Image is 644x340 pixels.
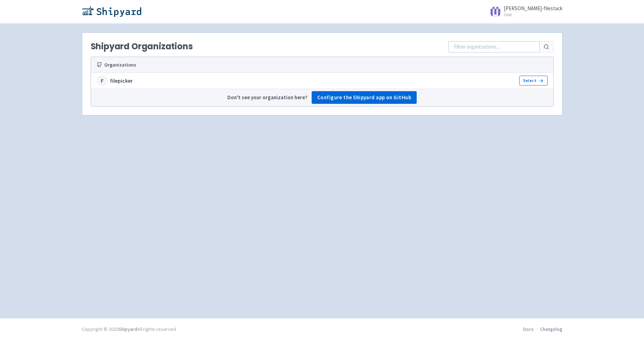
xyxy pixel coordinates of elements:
a: Shipyard [118,326,137,332]
span: [PERSON_NAME]-filestack [504,5,562,12]
svg: GitHub [97,62,102,68]
a: Configure the Shipyard app on GitHub [312,91,417,104]
strong: Don't see your organization here? [227,94,307,102]
a: Docs [523,326,534,332]
div: Copyright © 2025 All rights reserved. [82,326,177,333]
a: Select [519,76,547,86]
h1: Shipyard Organizations [91,42,193,51]
strong: filepicker [110,77,133,85]
a: Changelog [540,326,562,332]
img: Shipyard logo [82,6,141,17]
a: [PERSON_NAME]-filestack User [486,6,562,17]
div: Organizations [97,61,352,69]
input: Filter organizations... [448,41,540,52]
div: F [97,75,108,86]
small: User [504,12,562,17]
